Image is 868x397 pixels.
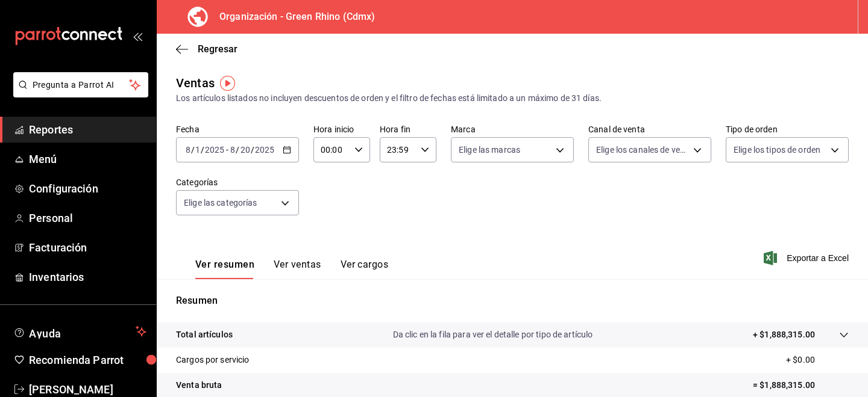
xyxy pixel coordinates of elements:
[726,125,849,134] label: Tipo de orden
[210,10,375,24] h3: Organización - Green Rhino (Cdmx)
[29,151,146,167] span: Menú
[596,144,689,156] span: Elige los canales de venta
[380,125,436,134] label: Hora fin
[226,145,228,155] span: -
[753,379,849,392] p: = $1,888,315.00
[451,125,574,134] label: Marca
[176,379,222,392] p: Venta bruta
[393,328,593,341] p: Da clic en la fila para ver el detalle por tipo de artículo
[230,145,236,155] input: --
[341,259,389,279] button: Ver cargos
[176,74,215,92] div: Ventas
[33,79,130,91] span: Pregunta a Parrot AI
[201,145,204,155] span: /
[734,144,820,156] span: Elige los tipos de orden
[195,259,388,279] div: navigation tabs
[184,197,257,209] span: Elige las categorías
[191,145,195,155] span: /
[185,145,191,155] input: --
[176,354,250,366] p: Cargos por servicio
[13,72,148,97] button: Pregunta a Parrot AI
[29,180,146,197] span: Configuración
[29,122,146,138] span: Reportes
[195,259,254,279] button: Ver resumen
[251,145,254,155] span: /
[176,43,237,55] button: Regresar
[786,354,849,366] p: + $0.00
[766,251,849,265] button: Exportar a Excel
[176,294,849,308] p: Resumen
[29,324,131,339] span: Ayuda
[459,144,520,156] span: Elige las marcas
[204,145,225,155] input: ----
[29,352,146,368] span: Recomienda Parrot
[274,259,321,279] button: Ver ventas
[198,43,237,55] span: Regresar
[236,145,239,155] span: /
[29,210,146,226] span: Personal
[313,125,370,134] label: Hora inicio
[29,239,146,256] span: Facturación
[753,328,815,341] p: + $1,888,315.00
[254,145,275,155] input: ----
[220,76,235,91] img: Tooltip marker
[176,125,299,134] label: Fecha
[176,178,299,186] label: Categorías
[8,87,148,100] a: Pregunta a Parrot AI
[588,125,711,134] label: Canal de venta
[240,145,251,155] input: --
[133,31,142,41] button: open_drawer_menu
[29,269,146,285] span: Inventarios
[195,145,201,155] input: --
[176,328,233,341] p: Total artículos
[176,92,849,105] div: Los artículos listados no incluyen descuentos de orden y el filtro de fechas está limitado a un m...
